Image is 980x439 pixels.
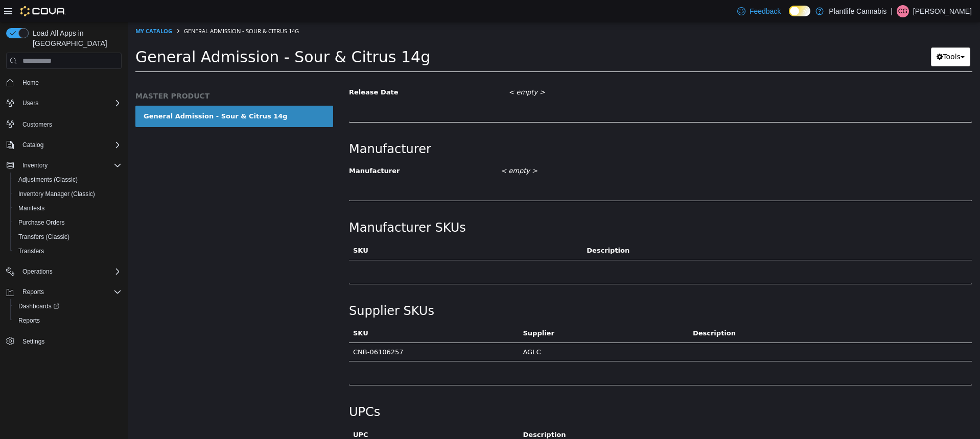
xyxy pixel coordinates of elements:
[18,97,122,109] span: Users
[18,335,122,348] span: Settings
[10,244,126,258] button: Transfers
[14,188,122,200] span: Inventory Manager (Classic)
[221,66,271,74] span: Release Date
[18,247,44,255] span: Transfers
[18,302,59,310] span: Dashboards
[829,5,886,17] p: Plantlife Cannabis
[221,321,391,339] td: CNB-06106257
[22,79,39,87] span: Home
[391,321,561,339] td: AGLC
[2,264,126,279] button: Operations
[18,139,48,151] button: Catalog
[750,6,781,16] span: Feedback
[2,116,126,131] button: Customers
[225,307,241,315] span: SKU
[20,6,66,16] img: Cova
[6,71,122,375] nav: Complex example
[22,120,52,129] span: Customers
[373,140,799,158] div: < empty >
[14,300,122,312] span: Dashboards
[14,231,122,243] span: Transfers (Classic)
[10,215,126,230] button: Purchase Orders
[18,97,42,109] button: Users
[898,5,907,17] span: CG
[395,307,426,315] span: Supplier
[733,1,785,21] a: Feedback
[22,141,43,149] span: Catalog
[14,216,122,229] span: Purchase Orders
[22,99,38,107] span: Users
[18,265,122,278] span: Operations
[18,118,56,131] a: Customers
[10,230,126,244] button: Transfers (Classic)
[891,5,893,17] p: |
[18,204,44,212] span: Manifests
[913,5,972,17] p: [PERSON_NAME]
[22,337,44,346] span: Settings
[2,334,126,349] button: Settings
[22,161,48,169] span: Inventory
[22,288,44,296] span: Reports
[221,382,252,398] h2: UPCs
[18,176,78,184] span: Adjustments (Classic)
[221,198,338,214] h2: Manufacturer SKUs
[22,267,53,276] span: Operations
[8,84,205,105] a: General Admission - Sour & Citrus 14g
[14,202,122,214] span: Manifests
[14,188,99,200] a: Inventory Manager (Classic)
[8,69,205,79] h5: MASTER PRODUCT
[18,117,122,130] span: Customers
[897,5,909,17] div: Chris Graham
[2,138,126,152] button: Catalog
[14,174,82,186] a: Adjustments (Classic)
[14,314,122,327] span: Reports
[395,409,438,417] span: Description
[18,139,122,151] span: Catalog
[803,26,843,44] button: Tools
[221,145,272,153] span: Manufacturer
[225,409,241,417] span: UPC
[18,265,57,278] button: Operations
[8,5,44,13] a: My Catalog
[14,231,74,243] a: Transfers (Classic)
[14,216,69,229] a: Purchase Orders
[10,173,126,187] button: Adjustments (Classic)
[10,313,126,328] button: Reports
[2,75,126,90] button: Home
[14,245,48,257] a: Transfers
[18,77,43,89] a: Home
[221,119,844,135] h2: Manufacturer
[18,335,49,348] a: Settings
[221,281,307,297] h2: Supplier SKUs
[18,76,122,89] span: Home
[8,26,302,44] span: General Admission - Sour & Citrus 14g
[2,96,126,110] button: Users
[56,5,171,13] span: General Admission - Sour & Citrus 14g
[14,300,63,312] a: Dashboards
[373,62,852,80] div: < empty >
[18,218,65,227] span: Purchase Orders
[18,286,122,298] span: Reports
[10,201,126,215] button: Manifests
[18,190,95,198] span: Inventory Manager (Classic)
[789,6,810,16] input: Dark Mode
[18,316,40,325] span: Reports
[565,307,608,315] span: Description
[14,202,49,214] a: Manifests
[10,187,126,201] button: Inventory Manager (Classic)
[14,174,122,186] span: Adjustments (Classic)
[2,158,126,173] button: Inventory
[10,299,126,313] a: Dashboards
[29,28,122,48] span: Load All Apps in [GEOGRAPHIC_DATA]
[459,225,502,232] span: Description
[14,245,122,257] span: Transfers
[225,225,241,232] span: SKU
[18,159,122,172] span: Inventory
[18,233,69,241] span: Transfers (Classic)
[2,285,126,299] button: Reports
[14,314,44,327] a: Reports
[18,286,48,298] button: Reports
[18,159,52,172] button: Inventory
